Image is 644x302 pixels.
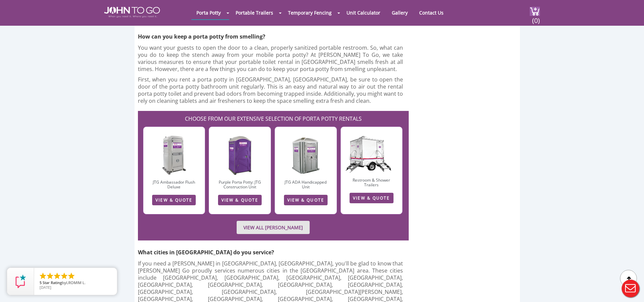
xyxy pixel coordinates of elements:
[227,135,253,176] img: construction-unit.jpg.webp
[53,272,61,280] li: 
[138,44,403,73] p: You want your guests to open the door to a clean, properly sanitized portable restroom. So, what ...
[40,285,51,290] span: [DATE]
[285,179,327,190] a: JTG ADA Handicapped Unit
[218,195,262,205] a: VIEW & QUOTE
[138,76,403,104] p: First, when you rent a porta potty in [GEOGRAPHIC_DATA], [GEOGRAPHIC_DATA], be sure to open the d...
[138,244,395,257] h3: What cities in [GEOGRAPHIC_DATA] do you service?
[39,272,47,280] li: 
[138,28,395,41] h3: How can you keep a porta potty from smelling?
[530,7,540,16] img: cart a
[353,177,390,188] a: Restroom & Shower Trailers
[617,275,644,302] button: Live Chat
[161,135,187,176] img: AFD-1.jpg.webp
[284,195,328,205] a: VIEW & QUOTE
[46,272,54,280] li: 
[152,195,196,205] a: VIEW & QUOTE
[341,6,385,19] a: Unit Calculator
[341,123,403,174] img: JTG-2-Mini-1_cutout.png.webp
[191,6,226,19] a: Porta Potty
[67,272,75,280] li: 
[153,179,195,190] a: JTG Ambassador Flush Deluxe
[387,6,413,19] a: Gallery
[532,10,540,25] span: (0)
[350,193,393,203] a: VIEW & QUOTE
[231,6,278,19] a: Portable Trailers
[292,135,320,176] img: ADA-1-1.jpg.webp
[66,280,86,285] span: LROMIM L.
[141,111,406,123] h2: CHOOSE FROM OUR EXTENSIVE SELECTION OF PORTA POTTY RENTALS
[60,272,68,280] li: 
[43,280,62,285] span: Star Rating
[237,221,310,234] a: VIEW ALL [PERSON_NAME]
[414,6,449,19] a: Contact Us
[283,6,337,19] a: Temporary Fencing
[40,281,112,285] span: by
[104,7,160,18] img: JOHN to go
[40,280,42,285] span: 5
[219,179,261,190] a: Purple Porta Potty: JTG Construction Unit
[14,275,27,288] img: Review Rating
